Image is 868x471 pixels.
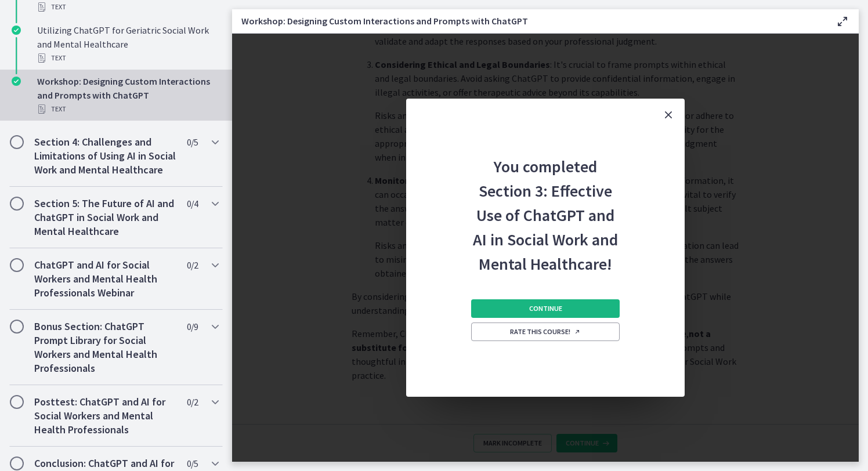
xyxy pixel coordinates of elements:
[187,395,198,409] span: 0 / 2
[510,327,581,336] span: Rate this course!
[471,323,620,341] a: Rate this course! Opens in a new window
[187,456,198,470] span: 0 / 5
[37,51,218,65] div: Text
[187,320,198,334] span: 0 / 9
[37,74,218,116] div: Workshop: Designing Custom Interactions and Prompts with ChatGPT
[574,328,581,335] i: Opens in a new window
[12,77,21,86] i: Completed
[12,26,21,35] i: Completed
[34,135,176,177] h2: Section 4: Challenges and Limitations of Using AI in Social Work and Mental Healthcare
[529,304,562,313] span: Continue
[652,99,685,131] button: Close
[471,299,620,318] button: Continue
[34,320,176,375] h2: Bonus Section: ChatGPT Prompt Library for Social Workers and Mental Health Professionals
[187,258,198,272] span: 0 / 2
[187,197,198,211] span: 0 / 4
[37,102,218,116] div: Text
[37,23,218,65] div: Utilizing ChatGPT for Geriatric Social Work and Mental Healthcare
[34,395,176,437] h2: Posttest: ChatGPT and AI for Social Workers and Mental Health Professionals
[34,197,176,238] h2: Section 5: The Future of AI and ChatGPT in Social Work and Mental Healthcare
[34,258,176,300] h2: ChatGPT and AI for Social Workers and Mental Health Professionals Webinar
[241,14,817,28] h3: Workshop: Designing Custom Interactions and Prompts with ChatGPT
[187,135,198,149] span: 0 / 5
[469,131,622,276] h2: You completed Section 3: Effective Use of ChatGPT and AI in Social Work and Mental Healthcare!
